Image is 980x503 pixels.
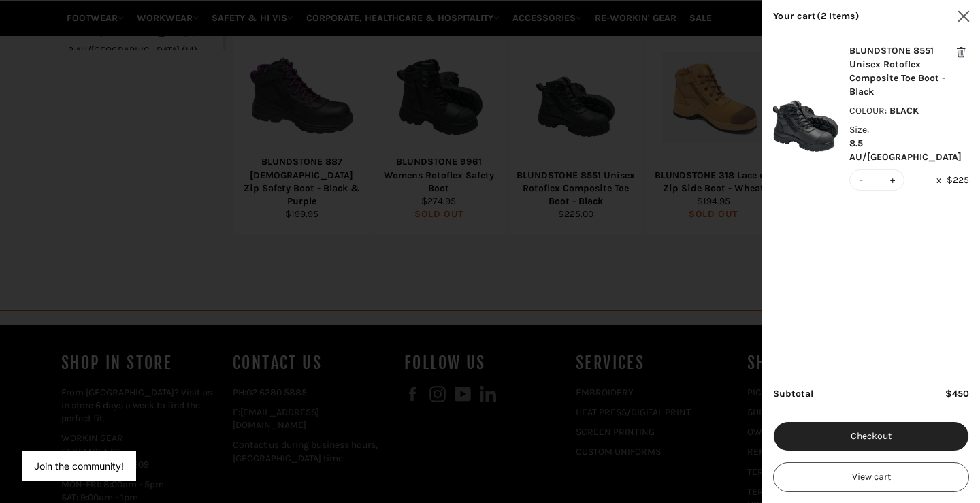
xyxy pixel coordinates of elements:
span: 8.5 AU/[GEOGRAPHIC_DATA] [849,137,969,164]
button: View cart [773,462,969,492]
button: Join the community! [34,460,124,472]
span: Subtotal [773,387,813,401]
span: Size : [849,123,869,137]
button: Checkout [773,421,969,451]
img: BLUNDSTONE 8551 Unisex Rotoflex Composite Toe Boot - Black [773,74,838,161]
div: BLUNDSTONE 8551 Unisex Rotoflex Composite Toe Boot - Black [849,44,969,99]
span: COLOUR : [849,104,887,118]
button: - [857,170,866,190]
input: Item quantity [866,170,887,190]
button: Remove This Item [953,44,969,61]
span: x [936,174,941,186]
span: $225 [947,174,969,186]
div: Your cart ( 2 Items ) [773,10,860,23]
button: + [887,170,897,190]
a: BLUNDSTONE 8551 Unisex Rotoflex Composite Toe Boot - Black [849,44,969,104]
span: BLACK [889,104,919,118]
span: $450 [945,388,969,400]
